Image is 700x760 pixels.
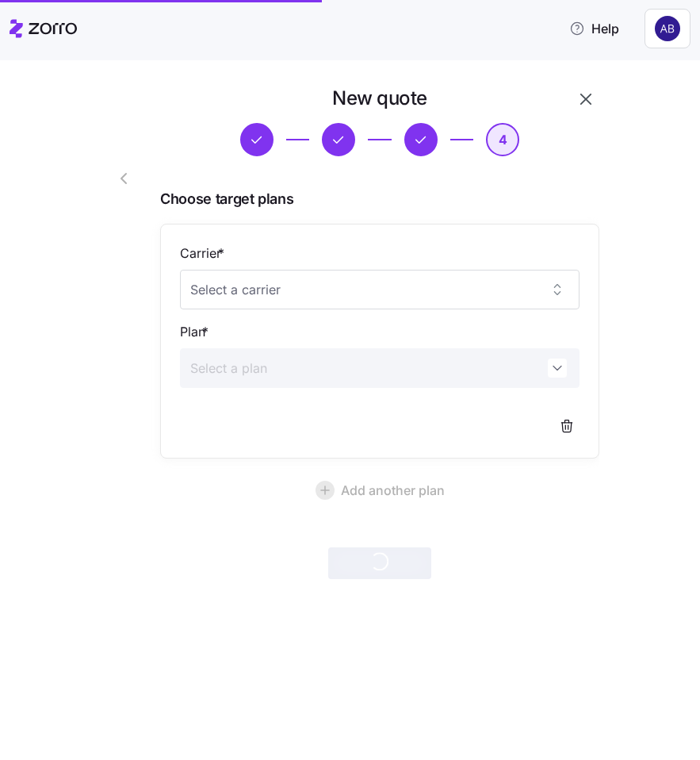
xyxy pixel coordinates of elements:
button: 4 [486,123,519,156]
label: Carrier [180,244,228,263]
input: Select a plan [180,348,580,388]
span: Choose target plans [160,188,599,211]
svg: add icon [316,481,335,500]
input: Select a carrier [180,270,580,309]
h1: New quote [332,86,427,110]
img: 3227d650c597807eb64cd4a411c49b81 [655,16,680,41]
button: Add another plan [160,471,599,509]
label: Plan [180,322,212,342]
span: Add another plan [341,481,445,500]
button: Help [557,13,632,44]
span: Help [569,19,619,38]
